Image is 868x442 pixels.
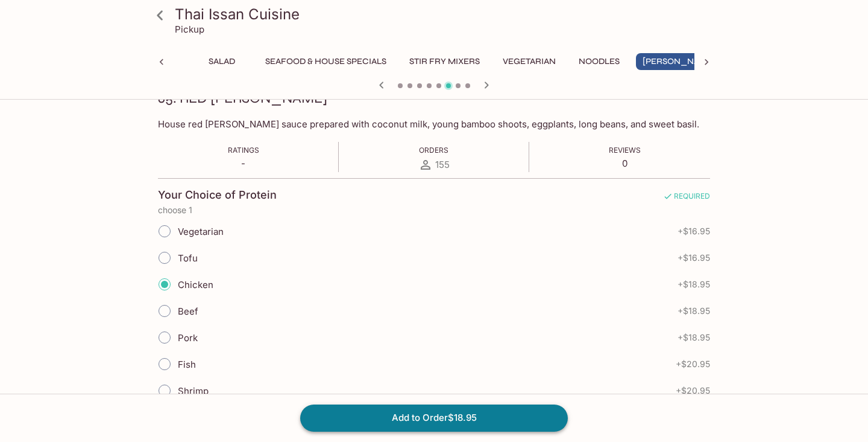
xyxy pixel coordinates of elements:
[419,146,448,155] span: Orders
[178,306,198,317] span: Beef
[158,205,710,215] p: choose 1
[228,158,259,169] p: -
[158,188,277,202] h4: Your Choice of Protein
[178,332,198,344] span: Pork
[300,405,568,431] button: Add to Order$18.95
[572,53,626,70] button: Noodles
[175,24,204,35] p: Pickup
[609,158,641,169] p: 0
[676,386,710,396] span: + $20.95
[678,226,710,236] span: + $16.95
[178,385,209,397] span: Shrimp
[259,53,393,70] button: Seafood & House Specials
[435,159,450,170] span: 155
[678,333,710,342] span: + $18.95
[403,53,486,70] button: Stir Fry Mixers
[228,146,259,155] span: Ratings
[663,191,710,205] span: REQUIRED
[678,280,710,289] span: + $18.95
[676,359,710,369] span: + $20.95
[158,118,710,130] p: House red [PERSON_NAME] sauce prepared with coconut milk, young bamboo shoots, eggplants, long be...
[636,53,722,70] button: [PERSON_NAME]
[678,306,710,316] span: + $18.95
[609,146,641,155] span: Reviews
[178,359,196,370] span: Fish
[178,252,198,264] span: Tofu
[178,226,224,237] span: Vegetarian
[496,53,562,70] button: Vegetarian
[178,279,213,290] span: Chicken
[195,53,249,70] button: Salad
[678,253,710,263] span: + $16.95
[175,5,714,24] h3: Thai Issan Cuisine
